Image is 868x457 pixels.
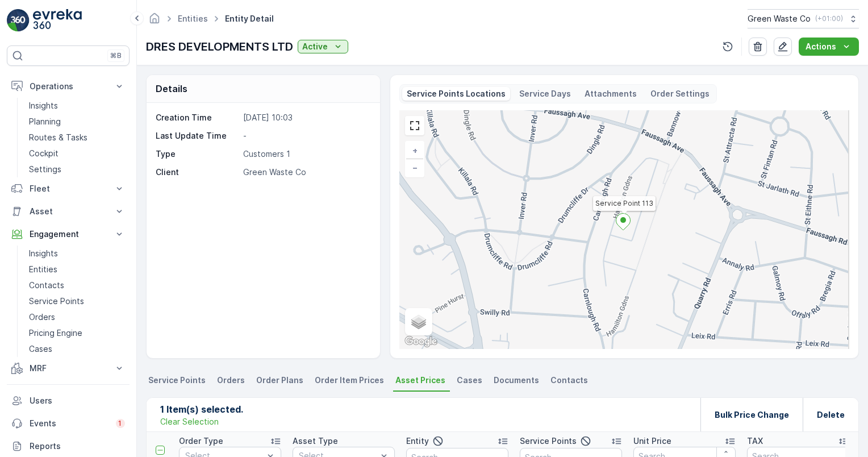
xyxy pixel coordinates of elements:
[298,40,348,53] button: Active
[29,343,52,355] p: Cases
[179,435,223,447] p: Order Type
[243,130,368,142] p: -
[24,293,130,309] a: Service Points
[29,100,58,111] p: Insights
[748,13,811,24] p: Green Waste Co
[407,88,506,99] p: Service Points Locations
[7,223,130,246] button: Engagement
[520,435,577,447] p: Service Points
[29,296,84,307] p: Service Points
[7,75,130,98] button: Operations
[29,311,55,323] p: Orders
[585,88,637,99] p: Attachments
[799,38,859,56] button: Actions
[406,435,429,447] p: Entity
[160,402,243,416] p: 1 Item(s) selected.
[29,264,57,275] p: Entities
[412,146,418,155] span: +
[29,116,61,127] p: Planning
[30,418,109,429] p: Events
[160,416,219,427] p: Clear Selection
[550,375,588,386] span: Contacts
[293,435,338,447] p: Asset Type
[302,41,328,52] p: Active
[24,114,130,130] a: Planning
[7,389,130,412] a: Users
[24,161,130,177] a: Settings
[148,16,161,26] a: Homepage
[494,375,539,386] span: Documents
[24,341,130,357] a: Cases
[30,363,107,374] p: MRF
[29,132,87,143] p: Routes & Tasks
[406,117,423,134] a: View Fullscreen
[457,375,482,386] span: Cases
[406,309,431,334] a: Layers
[406,142,423,159] a: Zoom In
[402,334,440,349] a: Open this area in Google Maps (opens a new window)
[24,130,130,146] a: Routes & Tasks
[29,164,61,175] p: Settings
[256,375,303,386] span: Order Plans
[24,261,130,277] a: Entities
[29,327,82,339] p: Pricing Engine
[223,13,276,24] span: Entity Detail
[29,148,59,159] p: Cockpit
[402,334,440,349] img: Google
[30,395,125,406] p: Users
[146,38,293,55] p: DRES DEVELOPMENTS LTD
[7,9,30,32] img: logo
[118,419,123,428] p: 1
[24,246,130,261] a: Insights
[519,88,571,99] p: Service Days
[29,280,64,291] p: Contacts
[217,375,245,386] span: Orders
[7,412,130,435] a: Events1
[715,409,789,421] p: Bulk Price Change
[156,167,239,178] p: Client
[24,277,130,293] a: Contacts
[156,130,239,142] p: Last Update Time
[7,177,130,200] button: Fleet
[817,409,845,421] p: Delete
[243,167,368,178] p: Green Waste Co
[243,112,368,123] p: [DATE] 10:03
[24,325,130,341] a: Pricing Engine
[156,82,187,95] p: Details
[806,41,836,52] p: Actions
[650,88,710,99] p: Order Settings
[148,375,206,386] span: Service Points
[7,200,130,223] button: Asset
[33,9,82,32] img: logo_light-DOdMpM7g.png
[748,9,859,28] button: Green Waste Co(+01:00)
[30,206,107,217] p: Asset
[156,148,239,160] p: Type
[156,112,239,123] p: Creation Time
[30,441,125,452] p: Reports
[633,435,671,447] p: Unit Price
[815,14,843,23] p: ( +01:00 )
[406,159,423,176] a: Zoom Out
[412,163,418,172] span: −
[243,148,368,160] p: Customers 1
[110,51,122,60] p: ⌘B
[29,248,58,259] p: Insights
[24,146,130,161] a: Cockpit
[24,309,130,325] a: Orders
[178,14,208,23] a: Entities
[395,375,445,386] span: Asset Prices
[7,357,130,380] button: MRF
[747,435,763,447] p: TAX
[30,183,107,194] p: Fleet
[30,81,107,92] p: Operations
[24,98,130,114] a: Insights
[315,375,384,386] span: Order Item Prices
[30,228,107,240] p: Engagement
